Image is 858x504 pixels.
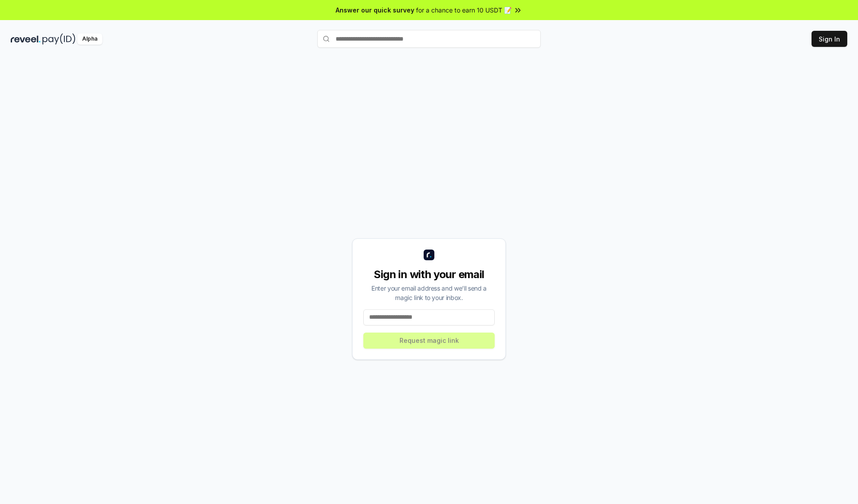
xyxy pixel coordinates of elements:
button: Sign In [812,31,847,47]
img: logo_small [424,250,434,260]
div: Sign in with your email [363,267,495,282]
img: pay_id [42,33,76,45]
span: for a chance to earn 10 USDT 📝 [416,5,512,15]
img: reveel_dark [11,33,41,45]
span: Answer our quick survey [336,5,414,15]
div: Alpha [77,33,102,45]
div: Enter your email address and we’ll send a magic link to your inbox. [363,283,495,302]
